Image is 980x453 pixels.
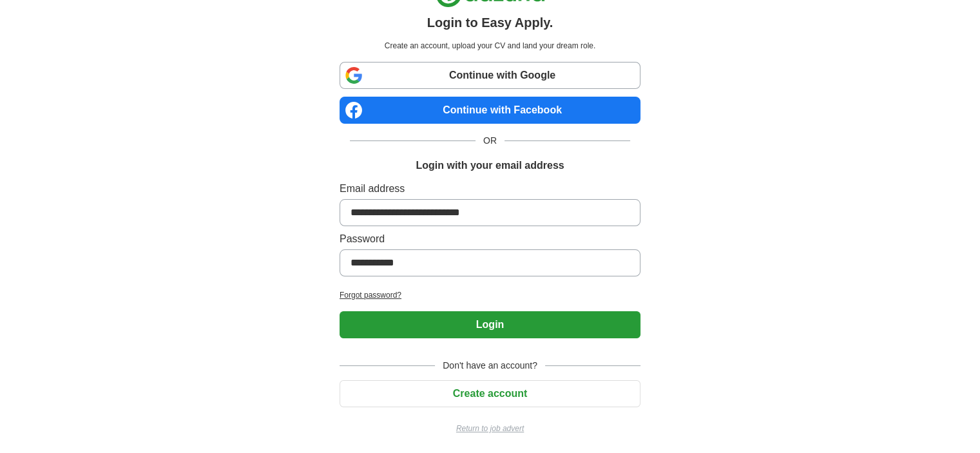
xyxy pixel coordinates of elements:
[340,181,640,197] label: Email address
[340,62,640,89] a: Continue with Google
[340,231,640,247] label: Password
[340,388,640,399] a: Create account
[476,134,504,148] span: OR
[427,13,553,32] h1: Login to Easy Apply.
[342,40,638,52] p: Create an account, upload your CV and land your dream role.
[340,311,640,338] button: Login
[340,380,640,407] button: Create account
[416,158,564,173] h1: Login with your email address
[340,423,640,434] a: Return to job advert
[340,289,640,301] a: Forgot password?
[435,359,545,372] span: Don't have an account?
[340,97,640,124] a: Continue with Facebook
